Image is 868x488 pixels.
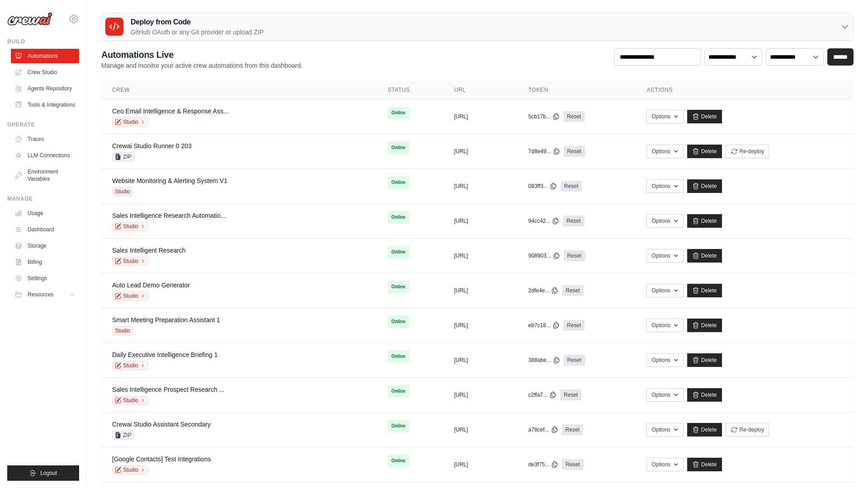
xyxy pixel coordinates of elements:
[388,141,409,154] span: Online
[11,239,79,253] a: Storage
[528,357,560,364] button: 388abe...
[687,388,722,402] a: Delete
[131,28,264,37] p: GitHub OAuth or any Git provider or upload ZIP
[112,351,217,358] a: Daily Executive Intelligence Briefing 1
[11,98,79,112] a: Tools & Integrations
[112,247,186,254] a: Sales Intelligent Research
[11,271,79,286] a: Settings
[11,287,79,302] button: Resources
[112,291,148,300] a: Studio
[528,426,558,433] button: a78cef...
[11,132,79,146] a: Traces
[7,121,79,128] div: Operate
[646,110,683,123] button: Options
[726,145,769,158] button: Re-deploy
[646,353,683,367] button: Options
[112,465,148,474] a: Studio
[40,469,57,477] span: Logout
[562,424,583,435] a: Reset
[11,148,79,163] a: LLM Connections
[11,206,79,221] a: Usage
[646,458,683,471] button: Options
[131,17,264,28] h3: Deploy from Code
[11,164,79,186] a: Environment Variables
[564,250,585,261] a: Reset
[646,319,683,332] button: Options
[687,458,722,471] a: Delete
[7,12,52,26] img: Logo
[528,461,559,468] button: de3f75...
[528,217,560,225] button: 94cc42...
[528,113,560,120] button: 5cb17b...
[388,420,409,432] span: Online
[112,187,133,196] span: Studio
[646,145,683,158] button: Options
[11,49,79,63] a: Automations
[388,455,409,467] span: Online
[388,211,409,224] span: Online
[7,38,79,45] div: Build
[563,320,585,331] a: Reset
[28,291,53,298] span: Resources
[636,81,854,99] th: Actions
[687,319,722,332] a: Delete
[112,326,133,335] span: Studio
[518,81,636,99] th: Token
[112,396,148,405] a: Studio
[112,431,134,440] span: ZIP
[112,152,134,161] span: ZIP
[112,386,224,393] a: Sales Intelligence Prospect Research ...
[560,389,581,400] a: Reset
[562,459,583,470] a: Reset
[687,110,722,123] a: Delete
[112,142,192,150] a: Crewai Studio Runner 0 203
[112,361,148,370] a: Studio
[388,107,409,119] span: Online
[646,214,683,228] button: Options
[377,81,443,99] th: Status
[388,315,409,328] span: Online
[11,255,79,269] a: Billing
[528,391,557,399] button: c2ffa7...
[563,111,585,122] a: Reset
[562,285,583,296] a: Reset
[11,65,79,80] a: Crew Studio
[687,179,722,193] a: Delete
[388,385,409,398] span: Online
[646,423,683,436] button: Options
[528,287,559,294] button: 2dfe4e...
[101,81,377,99] th: Crew
[7,195,79,202] div: Manage
[11,222,79,237] a: Dashboard
[561,181,582,192] a: Reset
[112,177,227,184] a: Website Monitoring & Alerting System V1
[112,212,226,219] a: Sales Intelligence Research Automatio...
[112,222,148,231] a: Studio
[112,257,148,266] a: Studio
[388,350,409,363] span: Online
[646,179,683,193] button: Options
[112,316,220,324] a: Smart Meeting Preparation Assistant 1
[388,281,409,293] span: Online
[112,421,211,428] a: Crewai Studio Assistant Secondary
[112,108,229,115] a: Ceo Email Intelligence & Response Ass...
[646,249,683,263] button: Options
[112,282,190,289] a: Auto Lead Demo Generator
[443,81,517,99] th: URL
[388,246,409,258] span: Online
[112,455,211,463] a: [Google Contacts] Test Integrations
[528,148,560,155] button: 7d8e49...
[563,216,584,226] a: Reset
[528,183,557,190] button: 083ff3...
[687,353,722,367] a: Delete
[564,146,585,157] a: Reset
[101,48,302,61] h2: Automations Live
[687,145,722,158] a: Delete
[11,81,79,96] a: Agents Repository
[687,423,722,436] a: Delete
[687,214,722,228] a: Delete
[564,355,585,366] a: Reset
[687,249,722,263] a: Delete
[112,117,148,127] a: Studio
[388,176,409,189] span: Online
